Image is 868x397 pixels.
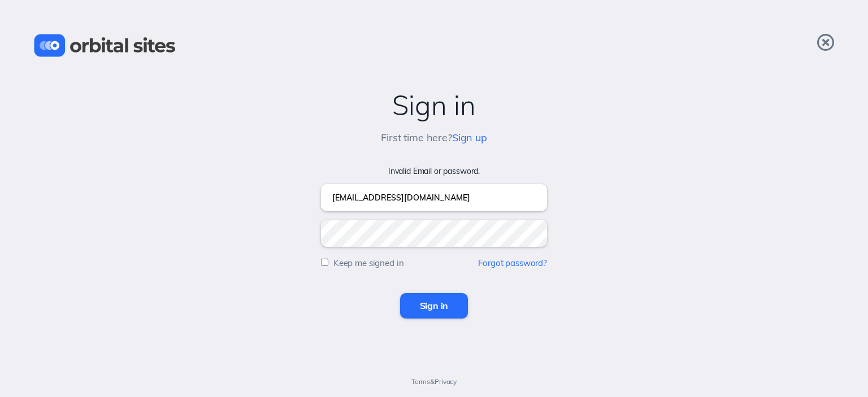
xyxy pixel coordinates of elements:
[321,184,547,211] input: Email
[400,293,468,318] input: Sign in
[478,258,547,268] a: Forgot password?
[11,167,857,319] form: Invalid Email or password.
[411,377,430,386] a: Terms
[11,90,857,121] h2: Sign in
[452,131,487,144] a: Sign up
[34,34,176,57] img: Orbital Sites Logo
[435,377,457,386] a: Privacy
[333,258,404,268] label: Keep me signed in
[381,132,487,144] h5: First time here?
